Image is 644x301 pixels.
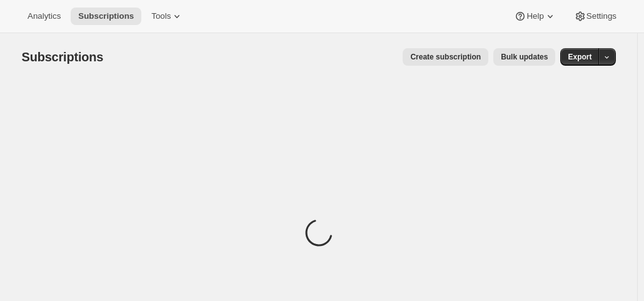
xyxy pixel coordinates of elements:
[144,8,191,25] button: Tools
[560,48,599,66] button: Export
[20,8,68,25] button: Analytics
[151,11,171,21] span: Tools
[568,52,591,62] span: Export
[566,8,624,25] button: Settings
[493,48,555,66] button: Bulk updates
[403,48,488,66] button: Create subscription
[78,11,134,21] span: Subscriptions
[586,11,616,21] span: Settings
[28,11,61,21] span: Analytics
[506,8,563,25] button: Help
[71,8,141,25] button: Subscriptions
[501,52,548,62] span: Bulk updates
[410,52,481,62] span: Create subscription
[526,11,543,21] span: Help
[22,50,104,64] span: Subscriptions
